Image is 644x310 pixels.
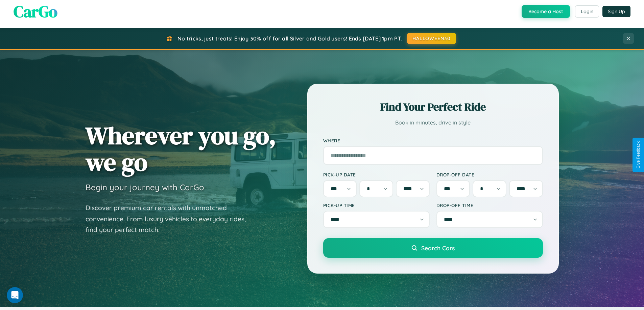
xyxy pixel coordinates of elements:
button: Become a Host [522,5,570,18]
p: Discover premium car rentals with unmatched convenience. From luxury vehicles to everyday rides, ... [86,202,255,235]
span: Search Cars [421,244,455,252]
button: Login [575,5,599,18]
label: Drop-off Time [436,202,543,208]
button: HALLOWEEN30 [407,33,456,44]
h2: Find Your Perfect Ride [323,100,543,114]
label: Pick-up Date [323,172,430,177]
div: Give Feedback [636,141,641,169]
button: Sign Up [602,6,630,17]
h1: Wherever you go, we go [86,122,276,175]
label: Pick-up Time [323,202,430,208]
p: Book in minutes, drive in style [323,118,543,128]
button: Search Cars [323,238,543,258]
label: Drop-off Date [436,172,543,177]
span: No tricks, just treats! Enjoy 30% off for all Silver and Gold users! Ends [DATE] 1pm PT. [177,35,402,42]
span: CarGo [14,0,57,23]
iframe: Intercom live chat [7,287,23,303]
label: Where [323,138,543,143]
h3: Begin your journey with CarGo [86,182,204,192]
